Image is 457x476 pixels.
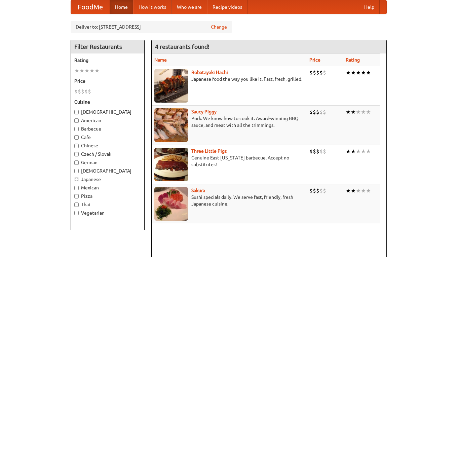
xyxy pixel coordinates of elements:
li: $ [316,108,319,116]
a: Sakura [191,188,205,193]
li: $ [313,187,316,194]
label: Czech / Slovak [74,151,141,157]
li: $ [319,108,323,116]
li: ★ [351,187,356,194]
input: Barbecue [74,127,79,131]
li: ★ [366,148,371,155]
label: Cafe [74,134,141,141]
li: ★ [361,108,366,116]
a: Robatayaki Hachi [191,70,228,75]
li: ★ [94,67,100,74]
div: Deliver to: [STREET_ADDRESS] [71,21,232,33]
li: $ [319,187,323,194]
a: Who we are [172,0,207,14]
img: saucy.jpg [154,108,188,142]
li: ★ [366,69,371,76]
label: American [74,117,141,124]
p: Japanese food the way you like it. Fast, fresh, grilled. [154,76,304,82]
li: ★ [361,187,366,194]
li: $ [88,88,91,95]
li: $ [78,88,81,95]
li: ★ [351,148,356,155]
li: ★ [351,108,356,116]
p: Genuine East [US_STATE] barbecue. Accept no substitutes! [154,154,304,168]
li: $ [81,88,84,95]
li: $ [323,148,326,155]
h5: Cuisine [74,99,141,105]
h4: Filter Restaurants [71,40,144,53]
label: Thai [74,201,141,208]
li: ★ [89,67,94,74]
input: German [74,160,79,165]
li: $ [309,187,313,194]
label: Barbecue [74,125,141,132]
li: ★ [346,148,351,155]
input: Czech / Slovak [74,152,79,156]
input: Japanese [74,177,79,182]
a: Three Little Pigs [191,148,227,154]
input: [DEMOGRAPHIC_DATA] [74,110,79,114]
li: $ [74,88,78,95]
li: ★ [366,187,371,194]
li: $ [309,69,313,76]
li: $ [313,69,316,76]
li: ★ [346,108,351,116]
li: $ [84,88,88,95]
label: Mexican [74,184,141,191]
li: ★ [356,187,361,194]
li: $ [309,148,313,155]
li: ★ [361,148,366,155]
li: ★ [356,108,361,116]
a: Home [110,0,133,14]
a: Change [211,24,227,30]
li: $ [316,69,319,76]
a: Rating [346,57,360,63]
a: Recipe videos [207,0,247,14]
a: FoodMe [71,0,110,14]
a: Help [359,0,380,14]
label: [DEMOGRAPHIC_DATA] [74,109,141,115]
li: ★ [366,108,371,116]
input: American [74,118,79,123]
h5: Price [74,78,141,84]
li: ★ [356,148,361,155]
input: Pizza [74,194,79,198]
li: $ [323,108,326,116]
li: ★ [74,67,79,74]
li: $ [323,187,326,194]
label: German [74,159,141,166]
li: ★ [346,69,351,76]
label: Japanese [74,176,141,183]
p: Pork. We know how to cook it. Award-winning BBQ sauce, and meat with all the trimmings. [154,115,304,129]
li: ★ [84,67,89,74]
li: ★ [356,69,361,76]
li: ★ [79,67,84,74]
li: ★ [351,69,356,76]
li: $ [309,108,313,116]
a: Name [154,57,167,63]
a: Saucy Piggy [191,109,217,114]
img: sakura.jpg [154,187,188,221]
img: robatayaki.jpg [154,69,188,103]
li: ★ [361,69,366,76]
a: Price [309,57,320,63]
ng-pluralize: 4 restaurants found! [155,43,210,50]
input: Vegetarian [74,211,79,215]
label: Pizza [74,193,141,199]
label: Chinese [74,142,141,149]
input: Thai [74,203,79,207]
li: $ [319,69,323,76]
img: littlepigs.jpg [154,148,188,181]
li: $ [313,108,316,116]
input: Chinese [74,144,79,148]
li: $ [316,148,319,155]
li: $ [316,187,319,194]
li: $ [313,148,316,155]
li: ★ [346,187,351,194]
a: How it works [133,0,172,14]
li: $ [323,69,326,76]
